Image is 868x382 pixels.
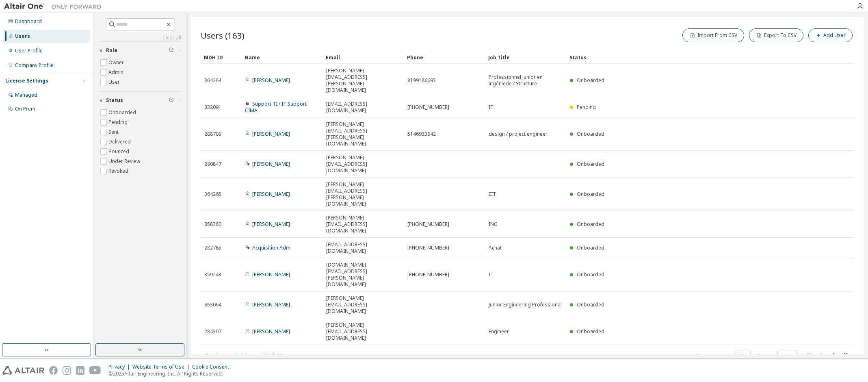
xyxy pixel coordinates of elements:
div: Dashboard [15,18,42,25]
label: Onboarded [108,108,138,117]
a: Support TI / IT Support CIMA [245,100,307,114]
span: [PHONE_NUMBER] [407,104,449,111]
a: [PERSON_NAME] [252,130,290,137]
div: Managed [15,92,37,98]
span: [PERSON_NAME][EMAIL_ADDRESS][DOMAIN_NAME] [326,322,400,341]
span: Onboarded [577,191,604,198]
div: License Settings [5,78,48,84]
span: [PERSON_NAME][EMAIL_ADDRESS][DOMAIN_NAME] [326,154,400,174]
span: [DOMAIN_NAME][EMAIL_ADDRESS][PERSON_NAME][DOMAIN_NAME] [326,262,400,288]
span: 363064 [204,302,221,308]
span: [PERSON_NAME][EMAIL_ADDRESS][DOMAIN_NAME] [326,215,400,234]
span: Achat [489,245,502,251]
button: Role [99,41,181,59]
button: 10 [738,353,749,359]
span: 364264 [204,77,221,84]
label: Delivered [108,137,132,147]
button: Add User [808,28,853,42]
div: User Profile [15,48,43,54]
div: Email [326,51,400,64]
span: IT [489,104,494,111]
span: [PERSON_NAME][EMAIL_ADDRESS][PERSON_NAME][DOMAIN_NAME] [326,181,400,207]
span: [PHONE_NUMBER] [407,221,449,228]
a: Acquisition Adm [252,244,290,251]
span: 358360 [204,221,221,228]
span: design / project engineer [489,131,548,137]
div: MDH ID [204,51,238,64]
span: [PERSON_NAME][EMAIL_ADDRESS][PERSON_NAME][DOMAIN_NAME] [326,121,400,147]
a: [PERSON_NAME] [252,301,290,308]
div: Cookie Consent [192,364,234,370]
span: Page n. [758,351,797,361]
span: Onboarded [577,328,604,335]
a: [PERSON_NAME] [252,77,290,84]
span: Clear filter [169,97,174,104]
a: [PERSON_NAME] [252,221,290,228]
div: Company Profile [15,62,54,69]
label: User [108,77,121,87]
span: ING [489,221,498,228]
span: Onboarded [577,77,604,84]
a: [PERSON_NAME] [252,191,290,198]
span: Pending [577,104,596,111]
span: 280847 [204,161,221,167]
img: linkedin.svg [76,366,84,375]
a: [PERSON_NAME] [252,161,290,167]
label: Revoked [108,166,130,176]
img: youtube.svg [89,366,101,375]
label: Under Review [108,156,142,166]
span: [PHONE_NUMBER] [407,271,449,278]
label: Admin [108,67,125,77]
span: 359243 [204,271,221,278]
div: Website Terms of Use [132,364,192,370]
img: facebook.svg [49,366,58,375]
div: Name [245,51,319,64]
button: Import From CSV [682,28,744,42]
span: [PERSON_NAME][EMAIL_ADDRESS][DOMAIN_NAME] [326,295,400,315]
span: EIT [489,191,496,198]
span: 8199186693 [407,77,436,84]
button: Status [99,91,181,109]
span: Items per page [697,351,751,361]
div: Job Title [488,51,563,64]
span: Onboarded [577,221,604,228]
div: Privacy [108,364,132,370]
span: 288709 [204,131,221,137]
span: 284307 [204,328,221,335]
span: Users (163) [201,30,245,41]
span: 282785 [204,245,221,251]
button: Export To CSV [749,28,803,42]
span: Status [106,97,123,104]
a: [PERSON_NAME] [252,271,290,278]
span: [EMAIL_ADDRESS][DOMAIN_NAME] [326,241,400,254]
label: Bounced [108,147,131,156]
span: [EMAIL_ADDRESS][DOMAIN_NAME] [326,101,400,114]
label: Sent [108,127,120,137]
span: Onboarded [577,301,604,308]
a: [PERSON_NAME] [252,328,290,335]
span: 5146933842 [407,131,436,137]
label: Pending [108,117,129,127]
div: Users [15,33,30,39]
img: instagram.svg [63,366,71,375]
div: Phone [407,51,482,64]
span: Clear filter [169,47,174,54]
span: [PHONE_NUMBER] [407,245,449,251]
span: Onboarded [577,130,604,137]
label: Owner [108,58,126,67]
img: altair_logo.svg [2,366,44,375]
span: Onboarded [577,161,604,167]
span: Engineer [489,328,509,335]
img: Altair One [4,2,106,11]
span: Onboarded [577,244,604,251]
span: Onboarded [577,271,604,278]
span: [PERSON_NAME][EMAIL_ADDRESS][PERSON_NAME][DOMAIN_NAME] [326,67,400,93]
span: Junior Engineering Professional [489,302,562,308]
span: Showing entries 1 through 10 of 163 [204,352,282,359]
span: Role [106,47,117,54]
div: Status [569,51,812,64]
span: Professionnel junior en ingénierie / Structure [489,74,563,87]
span: IT [489,271,494,278]
a: Clear all [99,35,181,41]
span: 332091 [204,104,221,111]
